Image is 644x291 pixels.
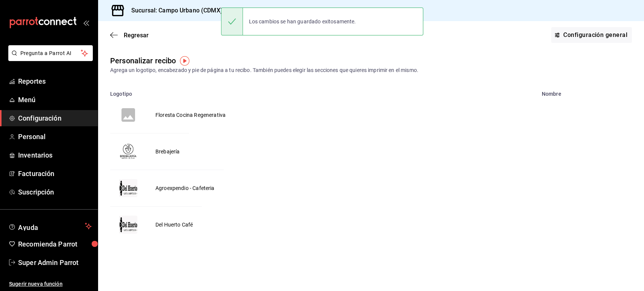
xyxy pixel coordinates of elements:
td: Del Huerto Café [146,207,202,243]
span: Configuración [18,113,92,123]
div: Personalizar recibo [110,55,176,66]
button: PreviewDel Huerto Café [98,206,214,243]
button: PreviewBrebajería [98,133,201,170]
img: Preview [119,142,137,161]
th: Nombre [537,86,644,97]
span: Ayuda [18,222,82,231]
td: Agroexpendio - Cafeteria [146,170,224,207]
img: Tooltip marker [180,56,189,66]
td: Brebajería [146,133,189,170]
span: Menú [18,95,92,105]
div: Los cambios se han guardado exitosamente. [243,13,362,30]
span: Facturación [18,168,92,179]
img: Preview [119,216,137,234]
span: Suscripción [18,187,92,197]
button: Floresta Cocina Regenerativa [98,97,247,133]
span: Pregunta a Parrot AI [20,49,81,57]
span: Super Admin Parrot [18,257,92,268]
table: voidReasonsTable [98,86,644,243]
span: Regresar [124,32,149,39]
span: Inventarios [18,150,92,160]
div: Agrega un logotipo, encabezado y pie de página a tu recibo. También puedes elegir las secciones q... [110,66,632,74]
span: Reportes [18,76,92,86]
td: Floresta Cocina Regenerativa [146,97,235,133]
button: Pregunta a Parrot AI [8,45,93,61]
span: Recomienda Parrot [18,239,92,249]
h3: Sucursal: Campo Urbano (CDMX) [125,6,223,15]
a: Configuración general [551,27,632,43]
a: Pregunta a Parrot AI [5,55,93,63]
img: Preview [119,179,137,197]
button: PreviewAgroexpendio - Cafeteria [98,170,236,206]
span: Personal [18,132,92,142]
button: open_drawer_menu [83,20,89,26]
span: Sugerir nueva función [9,280,92,288]
button: Regresar [110,32,149,39]
th: Logotipo [98,86,537,97]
